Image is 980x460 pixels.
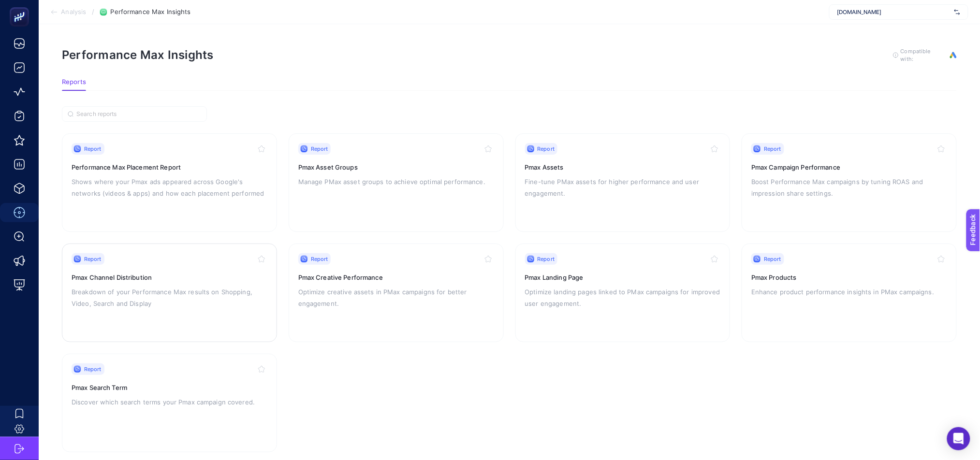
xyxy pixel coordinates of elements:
[62,354,277,452] a: ReportPmax Search TermDiscover which search terms your Pmax campaign covered.
[298,162,494,172] h3: Pmax Asset Groups
[751,162,947,172] h3: Pmax Campaign Performance
[947,427,970,450] div: Open Intercom Messenger
[76,111,201,118] input: Search
[311,145,328,153] span: Report
[110,8,190,16] span: Performance Max Insights
[72,273,267,282] h3: Pmax Channel Distribution
[525,176,721,199] p: Fine-tune PMax assets for higher performance and user engagement.
[837,8,951,16] span: [DOMAIN_NAME]
[751,286,947,298] p: Enhance product performance insights in PMax campaigns.
[751,273,947,282] h3: Pmax Products
[954,7,960,17] img: svg%3e
[61,8,86,16] span: Analysis
[72,383,267,392] h3: Pmax Search Term
[742,133,957,232] a: ReportPmax Campaign PerformanceBoost Performance Max campaigns by tuning ROAS and impression shar...
[525,162,721,172] h3: Pmax Assets
[289,244,504,342] a: ReportPmax Creative PerformanceOptimize creative assets in PMax campaigns for better engagement.
[515,133,731,232] a: ReportPmax AssetsFine-tune PMax assets for higher performance and user engagement.
[764,255,781,263] span: Report
[538,145,555,153] span: Report
[298,176,494,187] p: Manage PMax asset groups to achieve optimal performance.
[751,176,947,199] p: Boost Performance Max campaigns by tuning ROAS and impression share settings.
[62,78,86,91] button: Reports
[62,133,277,232] a: ReportPerformance Max Placement ReportShows where your Pmax ads appeared across Google's networks...
[289,133,504,232] a: ReportPmax Asset GroupsManage PMax asset groups to achieve optimal performance.
[72,176,267,199] p: Shows where your Pmax ads appeared across Google's networks (videos & apps) and how each placemen...
[742,244,957,342] a: ReportPmax ProductsEnhance product performance insights in PMax campaigns.
[538,255,555,263] span: Report
[72,162,267,172] h3: Performance Max Placement Report
[84,145,102,153] span: Report
[72,286,267,309] p: Breakdown of your Performance Max results on Shopping, Video, Search and Display
[901,47,944,63] span: Compatible with:
[764,145,781,153] span: Report
[62,244,277,342] a: ReportPmax Channel DistributionBreakdown of your Performance Max results on Shopping, Video, Sear...
[72,396,267,408] p: Discover which search terms your Pmax campaign covered.
[298,273,494,282] h3: Pmax Creative Performance
[298,286,494,309] p: Optimize creative assets in PMax campaigns for better engagement.
[525,286,721,309] p: Optimize landing pages linked to PMax campaigns for improved user engagement.
[92,8,94,15] span: /
[6,3,37,11] span: Feedback
[84,365,102,373] span: Report
[515,244,731,342] a: ReportPmax Landing PageOptimize landing pages linked to PMax campaigns for improved user engagement.
[62,48,214,62] h1: Performance Max Insights
[84,255,102,263] span: Report
[62,78,86,86] span: Reports
[525,273,721,282] h3: Pmax Landing Page
[311,255,328,263] span: Report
